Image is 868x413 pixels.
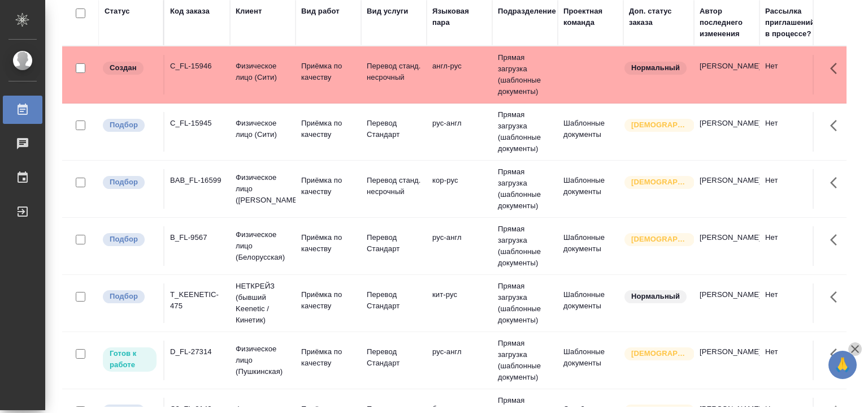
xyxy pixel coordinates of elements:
[631,291,680,302] p: Нормальный
[367,61,421,83] p: Перевод станд. несрочный
[236,6,262,17] div: Клиент
[427,283,492,323] td: кит-рус
[492,332,558,389] td: Прямая загрузка (шаблонные документы)
[759,341,825,380] td: Нет
[102,346,158,373] div: Исполнитель может приступить к работе
[759,283,825,323] td: Нет
[823,226,850,253] button: Здесь прячутся важные кнопки
[110,348,150,371] p: Готов к работе
[170,118,224,129] div: C_FL-15945
[631,62,680,74] p: Нормальный
[170,232,224,243] div: B_FL-9567
[170,61,224,72] div: C_FL-15946
[828,351,857,379] button: 🙏
[558,226,623,266] td: Шаблонные документы
[102,289,158,304] div: Можно подбирать исполнителей
[427,55,492,94] td: англ-рус
[833,353,852,377] span: 🙏
[301,346,355,369] p: Приёмка по качеству
[694,341,759,380] td: [PERSON_NAME]
[102,175,158,190] div: Можно подбирать исполнителей
[301,6,340,17] div: Вид работ
[367,289,421,312] p: Перевод Стандарт
[301,118,355,140] p: Приёмка по качеству
[432,6,487,28] div: Языковая пара
[694,169,759,209] td: [PERSON_NAME]
[170,346,224,358] div: D_FL-27314
[694,283,759,323] td: [PERSON_NAME]
[367,175,421,197] p: Перевод станд. несрочный
[558,283,623,323] td: Шаблонные документы
[694,55,759,94] td: [PERSON_NAME]
[102,232,158,247] div: Можно подбирать исполнителей
[367,118,421,140] p: Перевод Стандарт
[367,6,409,17] div: Вид услуги
[110,119,138,131] p: Подбор
[301,61,355,83] p: Приёмка по качеству
[759,226,825,266] td: Нет
[694,226,759,266] td: [PERSON_NAME]
[492,275,558,332] td: Прямая загрузка (шаблонные документы)
[110,234,138,245] p: Подбор
[492,104,558,160] td: Прямая загрузка (шаблонные документы)
[367,346,421,369] p: Перевод Стандарт
[631,119,688,131] p: [DEMOGRAPHIC_DATA]
[427,169,492,209] td: кор-рус
[558,169,623,209] td: Шаблонные документы
[631,234,688,245] p: [DEMOGRAPHIC_DATA]
[492,218,558,274] td: Прямая загрузка (шаблонные документы)
[765,6,819,40] div: Рассылка приглашений в процессе?
[694,112,759,152] td: [PERSON_NAME]
[558,112,623,152] td: Шаблонные документы
[631,177,688,188] p: [DEMOGRAPHIC_DATA]
[102,61,158,76] div: Заказ еще не согласован с клиентом, искать исполнителей рано
[700,6,754,40] div: Автор последнего изменения
[498,6,556,17] div: Подразделение
[427,226,492,266] td: рус-англ
[823,283,850,311] button: Здесь прячутся важные кнопки
[110,62,137,74] p: Создан
[236,61,290,83] p: Физическое лицо (Сити)
[563,6,618,28] div: Проектная команда
[427,112,492,152] td: рус-англ
[301,232,355,255] p: Приёмка по качеству
[236,281,290,326] p: НЕТКРЕЙЗ (бывший Keenetic / Кинетик)
[823,55,850,82] button: Здесь прячутся важные кнопки
[367,232,421,255] p: Перевод Стандарт
[631,348,688,359] p: [DEMOGRAPHIC_DATA]
[170,289,224,312] div: T_KEENETIC-475
[492,46,558,103] td: Прямая загрузка (шаблонные документы)
[170,175,224,186] div: BAB_FL-16599
[236,172,290,206] p: Физическое лицо ([PERSON_NAME])
[492,161,558,217] td: Прямая загрузка (шаблонные документы)
[236,343,290,377] p: Физическое лицо (Пушкинская)
[236,229,290,263] p: Физическое лицо (Белорусская)
[558,341,623,380] td: Шаблонные документы
[301,289,355,312] p: Приёмка по качеству
[759,55,825,94] td: Нет
[629,6,688,28] div: Доп. статус заказа
[823,169,850,196] button: Здесь прячутся важные кнопки
[236,118,290,140] p: Физическое лицо (Сити)
[110,177,138,188] p: Подбор
[823,112,850,139] button: Здесь прячутся важные кнопки
[759,112,825,152] td: Нет
[105,6,130,17] div: Статус
[301,175,355,197] p: Приёмка по качеству
[110,291,138,302] p: Подбор
[170,6,210,17] div: Код заказа
[102,118,158,133] div: Можно подбирать исполнителей
[427,341,492,380] td: рус-англ
[759,169,825,209] td: Нет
